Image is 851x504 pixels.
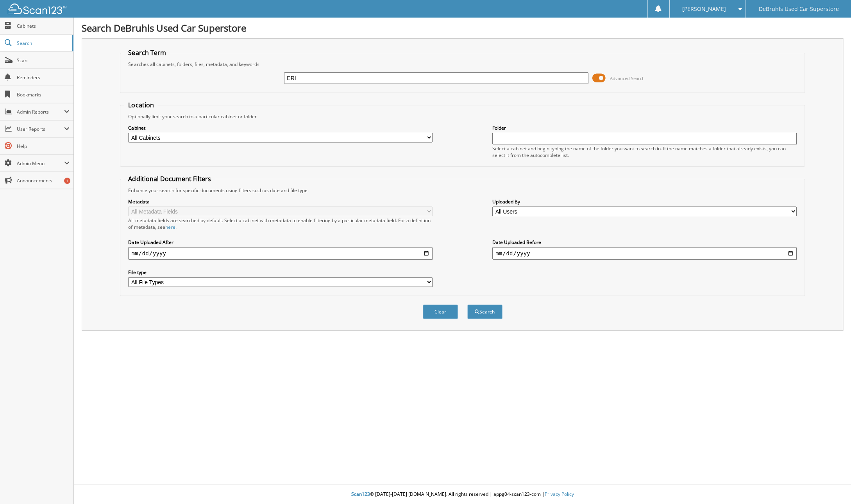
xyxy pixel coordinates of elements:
[17,177,70,184] span: Announcements
[124,48,170,57] legend: Search Term
[124,187,800,194] div: Enhance your search for specific documents using filters such as date and file type.
[812,467,851,504] iframe: Chat Widget
[17,57,70,64] span: Scan
[467,305,502,319] button: Search
[128,269,433,276] label: File type
[165,224,175,230] a: here
[124,175,215,183] legend: Additional Document Filters
[128,217,433,230] div: All metadata fields are searched by default. Select a cabinet with metadata to enable filtering b...
[610,75,645,81] span: Advanced Search
[17,126,64,132] span: User Reports
[74,485,851,504] div: © [DATE]-[DATE] [DOMAIN_NAME]. All rights reserved | appg04-scan123-com |
[492,239,797,246] label: Date Uploaded Before
[492,247,797,260] input: end
[128,239,433,246] label: Date Uploaded After
[128,198,433,205] label: Metadata
[17,74,70,81] span: Reminders
[17,23,70,29] span: Cabinets
[492,198,797,205] label: Uploaded By
[124,101,157,109] legend: Location
[128,125,433,131] label: Cabinet
[351,491,370,497] span: Scan123
[423,305,458,319] button: Clear
[682,7,726,11] span: [PERSON_NAME]
[82,21,843,34] h1: Search DeBruhls Used Car Superstore
[64,178,70,184] div: 1
[128,247,433,260] input: start
[17,109,64,115] span: Admin Reports
[545,491,574,497] a: Privacy Policy
[17,40,68,46] span: Search
[124,113,800,120] div: Optionally limit your search to a particular cabinet or folder
[492,125,797,131] label: Folder
[124,61,800,68] div: Searches all cabinets, folders, files, metadata, and keywords
[17,91,70,98] span: Bookmarks
[492,145,797,159] div: Select a cabinet and begin typing the name of the folder you want to search in. If the name match...
[17,143,70,150] span: Help
[758,7,838,11] span: DeBruhls Used Car Superstore
[17,160,64,167] span: Admin Menu
[8,4,66,14] img: scan123-logo-white.svg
